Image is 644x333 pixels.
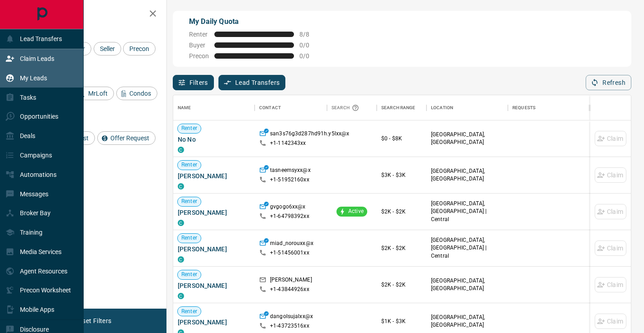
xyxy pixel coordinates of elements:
div: MrLoft [75,87,114,100]
div: Search Range [377,95,426,120]
span: Renter [178,161,201,169]
div: Location [426,95,508,120]
span: 0 / 0 [299,52,319,60]
div: Contact [255,95,327,120]
div: Location [431,95,453,120]
span: [PERSON_NAME] [178,208,250,217]
span: Renter [178,234,201,242]
span: [PERSON_NAME] [178,281,250,290]
div: condos.ca [178,256,184,263]
p: [GEOGRAPHIC_DATA], [GEOGRAPHIC_DATA] [431,277,503,292]
p: $0 - $8K [381,134,422,143]
span: 8 / 8 [299,31,319,38]
span: [PERSON_NAME] [178,245,250,254]
p: My Daily Quota [189,16,319,27]
button: Refresh [586,75,631,90]
p: +1- 43723516xx [270,322,309,330]
span: Precon [189,52,209,60]
div: Requests [512,95,535,120]
span: 0 / 0 [299,42,319,49]
div: Requests [508,95,589,120]
div: Seller [94,42,121,55]
span: [PERSON_NAME] [178,171,250,180]
div: condos.ca [178,220,184,226]
button: Lead Transfers [218,75,286,90]
p: [GEOGRAPHIC_DATA], [GEOGRAPHIC_DATA] [431,167,503,183]
span: Offer Request [107,134,152,142]
p: $3K - $3K [381,171,422,179]
div: Search Range [381,95,416,120]
span: Seller [97,45,118,52]
span: Renter [178,308,201,315]
p: $2K - $2K [381,244,422,252]
span: Precon [126,45,152,52]
p: +1- 51456001xx [270,249,309,257]
p: miad_norouxx@x [270,240,313,249]
span: No No [178,135,250,144]
p: +1- 43844926xx [270,286,309,293]
p: gvgogo6xx@x [270,203,305,213]
span: Condos [126,90,154,97]
div: condos.ca [178,183,184,190]
div: Contact [259,95,281,120]
span: Renter [178,271,201,278]
div: Name [173,95,255,120]
div: condos.ca [178,293,184,299]
span: [PERSON_NAME] [178,318,250,327]
div: Precon [123,42,156,55]
span: Renter [178,125,201,132]
p: [PERSON_NAME] [270,276,312,286]
p: [GEOGRAPHIC_DATA], [GEOGRAPHIC_DATA] | Central [431,200,503,223]
button: Reset Filters [69,313,117,328]
p: $2K - $2K [381,281,422,289]
p: $1K - $3K [381,317,422,325]
p: [GEOGRAPHIC_DATA], [GEOGRAPHIC_DATA] [431,314,503,329]
h2: Filters [29,9,157,20]
p: +1- 51952160xx [270,176,309,184]
p: san3s76g3d287hd91h.y5lxx@x [270,130,349,139]
div: condos.ca [178,147,184,153]
p: +1- 1142343xx [270,139,306,147]
div: Offer Request [97,131,156,145]
p: [GEOGRAPHIC_DATA], [GEOGRAPHIC_DATA] | Central [431,236,503,259]
span: MrLoft [85,90,111,97]
button: Filters [173,75,214,90]
span: Renter [189,31,209,38]
p: dangolsujalxx@x [270,313,313,322]
p: $2K - $2K [381,208,422,216]
span: Renter [178,198,201,205]
p: tasneemsyxx@x [270,166,311,176]
p: [GEOGRAPHIC_DATA], [GEOGRAPHIC_DATA] [431,131,503,146]
div: Name [178,95,191,120]
div: Search [331,95,361,120]
span: Active [345,208,367,215]
span: Buyer [189,42,209,49]
div: Condos [116,87,157,100]
p: +1- 64798392xx [270,213,309,220]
